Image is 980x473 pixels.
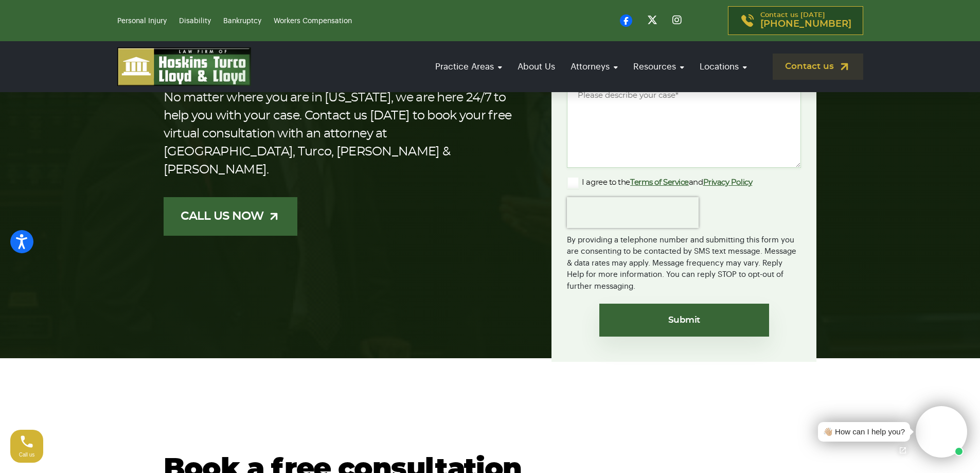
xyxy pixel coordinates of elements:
[628,52,689,81] a: Resources
[19,452,35,458] span: Call us
[117,17,167,25] a: Personal Injury
[268,210,280,223] img: arrow-up-right-light.svg
[703,179,753,186] a: Privacy Policy
[599,304,769,337] input: Submit
[223,17,261,25] a: Bankruptcy
[760,19,851,29] span: [PHONE_NUMBER]
[430,52,507,81] a: Practice Areas
[694,52,752,81] a: Locations
[567,197,699,228] iframe: reCAPTCHA
[823,426,905,438] div: 👋🏼 How can I help you?
[760,12,851,29] p: Contact us [DATE]
[274,17,352,25] a: Workers Compensation
[565,52,623,81] a: Attorneys
[117,47,251,86] img: logo
[892,440,914,461] a: Open chat
[164,197,297,236] a: CALL US NOW
[567,228,801,293] div: By providing a telephone number and submitting this form you are consenting to be contacted by SM...
[773,54,863,80] a: Contact us
[630,179,689,186] a: Terms of Service
[567,177,752,189] label: I agree to the and
[164,89,519,179] p: No matter where you are in [US_STATE], we are here 24/7 to help you with your case. Contact us [D...
[179,17,211,25] a: Disability
[728,6,863,35] a: Contact us [DATE][PHONE_NUMBER]
[512,52,560,81] a: About Us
